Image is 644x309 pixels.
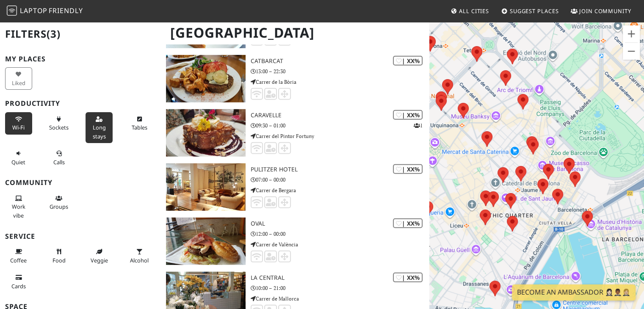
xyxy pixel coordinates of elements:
button: Long stays [86,112,113,143]
img: CatBarCAT [166,55,245,102]
p: 10:00 – 21:00 [251,284,430,292]
span: Laptop [20,6,47,15]
span: Coffee [10,257,27,264]
p: Carrer de Mallorca [251,295,430,303]
span: All Cities [459,7,489,15]
button: Quiet [5,146,32,169]
p: Carrer del Pintor Fortuny [251,132,430,140]
p: Carrer de Bergara [251,186,430,194]
p: 1 [414,121,423,130]
span: Alcohol [130,257,149,264]
p: 12:00 – 00:00 [251,230,430,238]
h3: Caravelle [251,112,430,119]
a: Suggest Places [498,3,562,19]
span: People working [12,203,25,219]
span: Work-friendly tables [132,124,147,131]
a: Pulitzer Hotel | XX% Pulitzer Hotel 07:00 – 00:00 Carrer de Bergara [161,163,429,211]
p: Carrer de la Bòria [251,78,430,86]
button: Zoom out [623,43,640,60]
h3: Service [5,232,156,240]
p: 07:00 – 00:00 [251,176,430,184]
a: CatBarCAT | XX% CatBarCAT 13:00 – 22:30 Carrer de la Bòria [161,55,429,102]
h1: [GEOGRAPHIC_DATA] [163,21,428,44]
span: Suggest Places [510,7,559,15]
button: Calls [45,146,72,169]
span: Food [53,257,66,264]
a: Become an Ambassador 🤵🏻‍♀️🤵🏾‍♂️🤵🏼‍♀️ [512,284,636,301]
button: Work vibe [5,191,32,222]
button: Sockets [45,112,72,135]
p: 13:00 – 22:30 [251,67,430,75]
button: Tables [126,112,153,135]
h3: Community [5,179,156,187]
img: Caravelle [166,109,245,157]
p: 09:30 – 01:00 [251,121,430,130]
span: Quiet [11,158,25,166]
h3: Productivity [5,99,156,108]
button: Zoom in [623,25,640,42]
button: Cards [5,270,32,293]
a: Join Community [567,3,635,19]
span: Stable Wi-Fi [12,124,25,131]
button: Food [45,245,72,267]
div: | XX% [393,110,423,120]
h2: Filters [5,21,156,47]
h3: La Central [251,274,430,281]
img: Oval [166,218,245,265]
span: Group tables [50,203,68,210]
h3: My Places [5,55,156,63]
p: Carrer de València [251,240,430,248]
span: Veggie [91,257,108,264]
h3: Pulitzer Hotel [251,166,430,173]
a: Caravelle | XX% 1 Caravelle 09:30 – 01:00 Carrer del Pintor Fortuny [161,109,429,157]
a: All Cities [447,3,492,19]
span: Join Community [579,7,631,15]
a: Oval | XX% Oval 12:00 – 00:00 Carrer de València [161,218,429,265]
button: Groups [45,191,72,214]
img: LaptopFriendly [7,6,17,16]
div: | XX% [393,273,423,282]
span: Friendly [49,6,83,15]
h3: Oval [251,220,430,227]
button: Veggie [86,245,113,267]
div: | XX% [393,56,423,66]
span: (3) [47,27,61,41]
button: Wi-Fi [5,112,32,135]
a: LaptopFriendly LaptopFriendly [7,4,83,19]
img: Pulitzer Hotel [166,163,245,211]
button: Coffee [5,245,32,267]
button: Alcohol [126,245,153,267]
div: | XX% [393,164,423,174]
span: Video/audio calls [53,158,65,166]
h3: CatBarCAT [251,58,430,65]
span: Credit cards [11,282,26,290]
span: Power sockets [49,124,69,131]
span: Long stays [93,124,106,140]
div: | XX% [393,218,423,228]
